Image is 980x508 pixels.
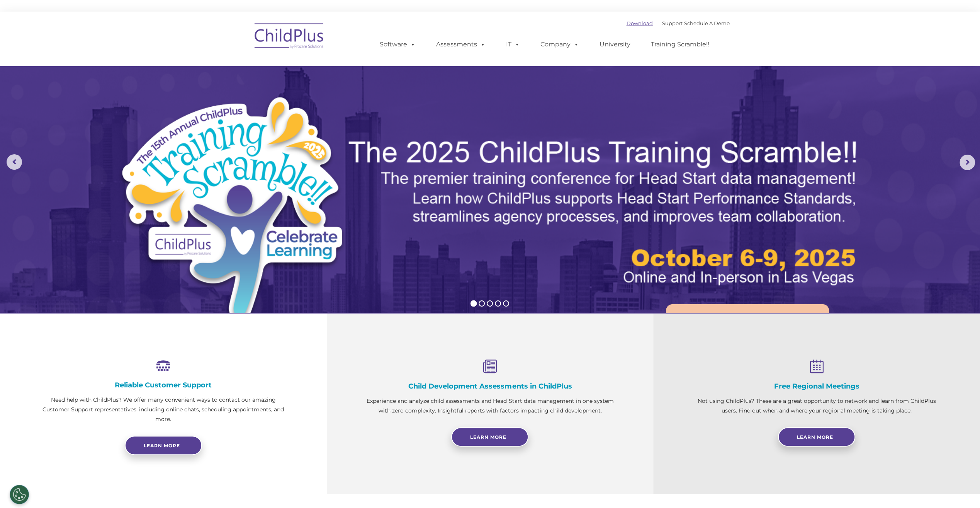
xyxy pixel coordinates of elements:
p: Not using ChildPlus? These are a great opportunity to network and learn from ChildPlus users. Fin... [692,396,941,416]
a: Download [627,20,653,26]
a: Learn more [125,436,202,455]
h4: Reliable Customer Support [39,381,288,389]
h4: Free Regional Meetings [692,382,941,390]
a: Learn More [666,304,829,348]
a: Software [372,37,423,52]
h4: Child Development Assessments in ChildPlus [365,382,615,390]
span: Phone number [107,83,140,89]
span: Last name [107,51,131,57]
p: Need help with ChildPlus? We offer many convenient ways to contact our amazing Customer Support r... [39,395,288,424]
span: Learn More [797,434,833,440]
font: | [627,20,730,26]
a: Assessments [428,37,493,52]
a: IT [498,37,528,52]
a: Schedule A Demo [684,20,730,26]
a: University [592,37,638,52]
p: Experience and analyze child assessments and Head Start data management in one system with zero c... [365,396,615,416]
a: Learn More [451,427,528,447]
img: ChildPlus by Procare Solutions [251,18,328,56]
a: Training Scramble!! [643,37,717,52]
span: Learn more [144,443,180,448]
button: Cookies Settings [10,485,29,504]
a: Company [533,37,587,52]
a: Learn More [778,427,855,447]
a: Support [662,20,683,26]
span: Learn More [470,434,506,440]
